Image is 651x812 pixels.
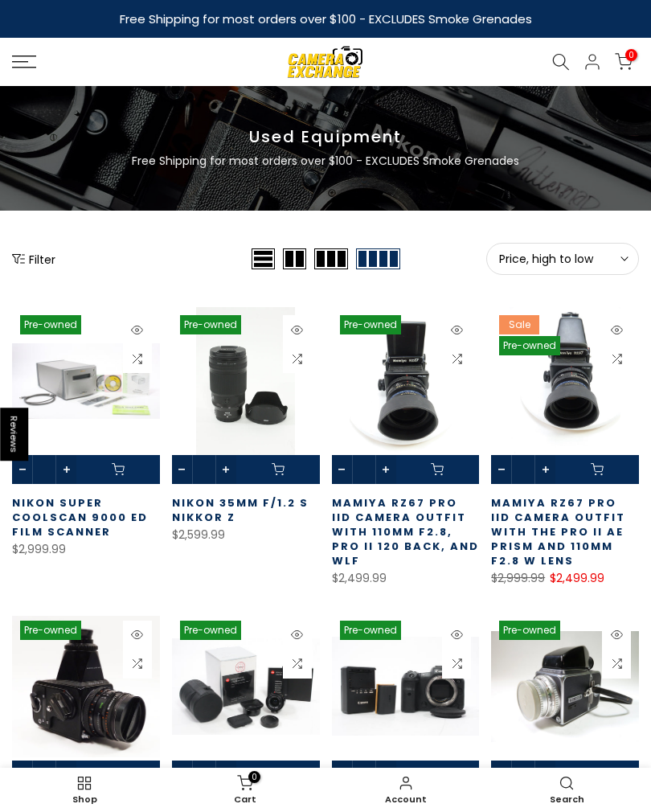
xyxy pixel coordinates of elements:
a: Mamiya RZ67 Pro IID Camera Outfit with the Pro II AE Prism and 110MM F2.8 W Lens [491,495,625,568]
button: Show filters [12,251,55,267]
h3: Used Equipment [12,126,639,147]
a: Nikon Super Coolscan 9000 ED Film Scanner [12,495,148,539]
span: Shop [12,795,157,804]
ins: $2,499.99 [550,568,604,588]
p: Free Shipping for most orders over $100 - EXCLUDES Smoke Grenades [24,151,627,170]
button: Price, high to low [486,243,639,275]
span: 0 [625,49,637,61]
div: $2,999.99 [12,539,160,560]
a: 0 [615,53,633,71]
span: Search [494,795,639,804]
span: Account [334,795,478,804]
span: Price, high to low [499,252,626,266]
span: 0 [248,771,260,783]
a: Account [325,772,486,808]
del: $2,999.99 [491,570,545,586]
a: Mamiya RZ67 Pro IID Camera Outfit with 110MM F2.8, Pro II 120 Back, and WLF [332,495,479,568]
a: Nikon 35mm f/1.2 S Nikkor Z [172,495,309,525]
div: $2,599.99 [172,525,320,545]
span: Cart [173,795,317,804]
a: Search [486,772,647,808]
a: Shop [4,772,165,808]
strong: Free Shipping for most orders over $100 - EXCLUDES Smoke Grenades [120,10,532,27]
div: $2,499.99 [332,568,480,588]
a: 0 Cart [165,772,325,808]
